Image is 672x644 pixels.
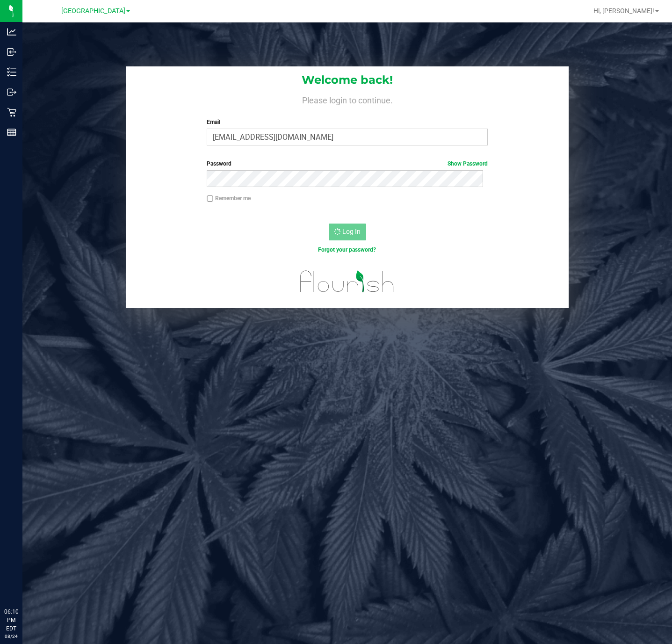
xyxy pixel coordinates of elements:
h1: Welcome back! [126,74,569,86]
a: Forgot your password? [318,246,376,253]
label: Email [207,118,488,126]
span: [GEOGRAPHIC_DATA] [61,7,125,15]
span: Password [207,160,231,167]
inline-svg: Inbound [7,47,16,57]
span: Hi, [PERSON_NAME]! [593,7,654,14]
img: flourish_logo.svg [292,264,403,299]
button: Log In [329,224,366,240]
inline-svg: Outbound [7,87,16,97]
inline-svg: Analytics [7,27,16,36]
p: 06:10 PM EDT [4,608,18,633]
a: Show Password [448,160,488,167]
inline-svg: Retail [7,108,16,117]
inline-svg: Reports [7,128,16,137]
h4: Please login to continue. [126,94,569,105]
span: Log In [342,228,361,235]
inline-svg: Inventory [7,67,16,77]
label: Remember me [207,194,251,203]
input: Remember me [207,195,213,202]
p: 08/24 [4,633,18,640]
